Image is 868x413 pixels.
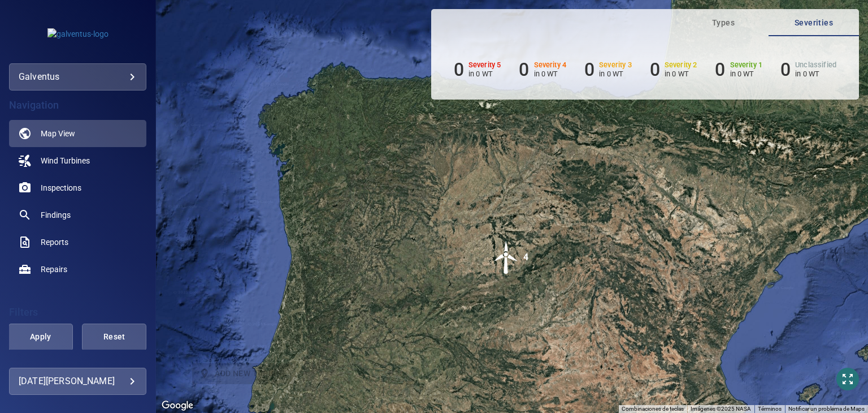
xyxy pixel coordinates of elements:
[665,61,697,69] h6: Severity 2
[9,256,146,283] a: repairs noActive
[523,240,528,274] div: 4
[685,16,762,30] span: Types
[23,330,59,344] span: Apply
[41,182,81,193] span: Inspections
[454,59,501,80] li: Severity 5
[730,70,763,78] p: in 0 WT
[41,236,68,248] span: Reports
[468,61,501,69] h6: Severity 5
[96,330,132,344] span: Reset
[519,59,566,80] li: Severity 4
[795,70,836,78] p: in 0 WT
[650,59,660,80] h6: 0
[691,406,751,412] span: Imágenes ©2025 NASA
[665,70,697,78] p: in 0 WT
[9,174,146,201] a: inspections noActive
[715,59,725,80] h6: 0
[9,63,146,91] div: galventus
[82,324,146,351] button: Reset
[9,307,146,318] h4: Filters
[9,120,146,147] a: map active
[41,264,67,275] span: Repairs
[468,70,501,78] p: in 0 WT
[41,209,71,221] span: Findings
[650,59,697,80] li: Severity 2
[19,372,137,390] div: [DATE][PERSON_NAME]
[788,406,865,412] a: Notificar un problema de Maps
[584,59,594,80] h6: 0
[41,155,90,166] span: Wind Turbines
[795,61,836,69] h6: Unclassified
[584,59,632,80] li: Severity 3
[9,100,146,111] h4: Navigation
[489,240,523,276] gmp-advanced-marker: 4
[47,28,108,40] img: galventus-logo
[159,398,196,413] img: Google
[9,147,146,174] a: windturbines noActive
[8,324,73,351] button: Apply
[534,70,567,78] p: in 0 WT
[715,59,762,80] li: Severity 1
[599,61,632,69] h6: Severity 3
[9,201,146,229] a: findings noActive
[622,405,684,413] button: Combinaciones de teclas
[780,59,836,80] li: Severity Unclassified
[534,61,567,69] h6: Severity 4
[775,16,852,30] span: Severities
[730,61,763,69] h6: Severity 1
[19,68,137,86] div: galventus
[519,59,529,80] h6: 0
[159,398,196,413] a: Abre esta zona en Google Maps (se abre en una nueva ventana)
[489,240,523,274] img: windFarmIcon.svg
[9,229,146,256] a: reports noActive
[41,128,75,139] span: Map View
[454,59,464,80] h6: 0
[758,406,782,412] a: Términos (se abre en una nueva pestaña)
[599,70,632,78] p: in 0 WT
[780,59,791,80] h6: 0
